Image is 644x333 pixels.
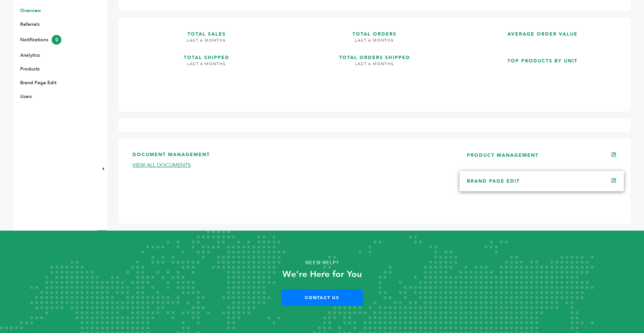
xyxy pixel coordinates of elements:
p: Need Help? [32,258,612,268]
a: Brand Page Edit [20,80,56,86]
a: PRODUCT MANAGEMENT [467,152,539,158]
a: Users [20,93,32,100]
h3: TOP PRODUCTS BY UNIT [461,51,624,64]
a: AVERAGE ORDER VALUE [461,25,624,46]
a: Contact Us [281,289,363,306]
h3: AVERAGE ORDER VALUE [461,25,624,38]
h3: TOTAL ORDERS SHIPPED [293,48,456,61]
a: Analytics [20,52,40,58]
a: Products [20,66,40,72]
a: Overview [20,7,41,14]
a: Notifications0 [20,37,61,43]
h3: DOCUMENT MANAGEMENT [132,151,447,162]
h3: TOTAL SALES [125,25,288,38]
a: VIEW ALL DOCUMENTS [132,161,191,169]
span: 0 [52,35,61,45]
a: TOP PRODUCTS BY UNIT [461,51,624,99]
a: BRAND PAGE EDIT [467,178,520,184]
a: TOTAL SALES LAST 6 MONTHS TOTAL SHIPPED LAST 6 MONTHS [125,25,288,99]
h4: LAST 6 MONTHS [293,38,456,48]
h4: LAST 6 MONTHS [293,61,456,72]
h4: LAST 6 MONTHS [125,38,288,48]
h3: TOTAL SHIPPED [125,48,288,61]
strong: We’re Here for You [282,268,362,280]
h4: LAST 6 MONTHS [125,61,288,72]
a: Referrals [20,21,40,28]
h3: TOTAL ORDERS [293,25,456,38]
a: TOTAL ORDERS LAST 6 MONTHS TOTAL ORDERS SHIPPED LAST 6 MONTHS [293,25,456,99]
